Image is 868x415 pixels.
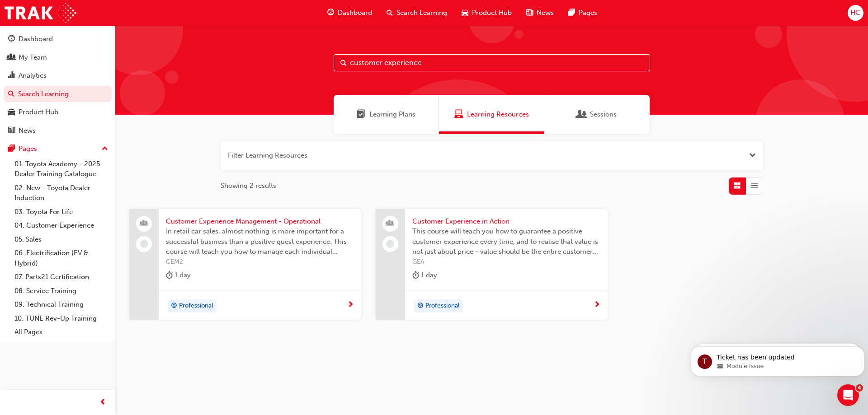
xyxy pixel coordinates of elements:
[11,270,112,284] a: 07. Parts21 Certification
[412,270,419,281] span: duration-icon
[454,4,519,22] a: car-iconProduct Hub
[19,52,47,63] div: My Team
[11,157,112,181] a: 01. Toyota Academy - 2025 Dealer Training Catalogue
[387,7,393,19] span: search-icon
[837,384,859,406] iframe: Intercom live chat
[850,8,860,18] span: HC
[334,54,650,71] input: Search...
[467,109,529,120] span: Learning Resources
[171,300,177,312] span: target-icon
[334,95,439,134] a: Learning PlansLearning Plans
[11,205,112,219] a: 03. Toyota For Life
[412,257,600,267] span: GEA
[376,209,608,320] a: Customer Experience in ActionThis course will teach you how to guarantee a positive customer expe...
[4,49,112,66] a: My Team
[561,4,604,22] a: pages-iconPages
[19,34,53,44] div: Dashboard
[687,327,868,391] iframe: Intercom notifications message
[386,240,394,248] span: learningRecordVerb_NONE-icon
[472,8,512,18] span: Product Hub
[179,301,213,311] span: Professional
[141,218,147,229] span: people-icon
[11,246,112,270] a: 06. Electrification (EV & Hybrid)
[129,209,361,320] a: Customer Experience Management - OperationalIn retail car sales, almost nothing is more important...
[19,70,47,81] div: Analytics
[412,226,600,257] span: This course will teach you how to guarantee a positive customer experience every time, and to rea...
[369,109,415,120] span: Learning Plans
[4,67,112,84] a: Analytics
[734,181,741,191] span: Grid
[8,127,15,135] span: news-icon
[526,7,533,19] span: news-icon
[8,108,15,117] span: car-icon
[347,301,354,309] span: next-icon
[19,144,37,154] div: Pages
[396,8,447,18] span: Search Learning
[19,126,36,136] div: News
[11,298,112,312] a: 09. Technical Training
[11,312,112,326] a: 10. TUNE Rev-Up Training
[4,86,112,103] a: Search Learning
[8,54,15,62] span: people-icon
[327,7,334,19] span: guage-icon
[11,219,112,233] a: 04. Customer Experience
[4,104,112,121] a: Product Hub
[848,5,863,21] button: HC
[11,284,112,298] a: 08. Service Training
[320,4,379,22] a: guage-iconDashboard
[519,4,561,22] a: news-iconNews
[568,7,575,19] span: pages-icon
[166,270,173,281] span: duration-icon
[4,122,112,139] a: News
[5,3,76,23] img: Trak
[357,109,366,120] span: Learning Plans
[140,240,148,248] span: learningRecordVerb_NONE-icon
[19,107,58,117] div: Product Hub
[8,90,14,98] span: search-icon
[577,109,586,120] span: Sessions
[856,384,863,392] span: 4
[439,95,544,134] a: Learning ResourcesLearning Resources
[4,140,112,157] button: Pages
[99,397,106,408] span: prev-icon
[166,257,354,267] span: CEM2
[751,181,758,191] span: List
[11,325,112,339] a: All Pages
[590,109,617,120] span: Sessions
[425,301,460,311] span: Professional
[340,58,347,68] span: Search
[166,270,191,281] div: 1 day
[537,8,554,18] span: News
[454,109,463,120] span: Learning Resources
[11,233,112,247] a: 05. Sales
[462,7,468,19] span: car-icon
[8,145,15,153] span: pages-icon
[8,72,15,80] span: chart-icon
[4,31,112,47] a: Dashboard
[379,4,454,22] a: search-iconSearch Learning
[11,181,112,205] a: 02. New - Toyota Dealer Induction
[8,35,15,43] span: guage-icon
[594,301,600,309] span: next-icon
[221,181,276,191] span: Showing 2 results
[417,300,424,312] span: target-icon
[4,29,112,140] button: DashboardMy TeamAnalyticsSearch LearningProduct HubNews
[338,8,372,18] span: Dashboard
[166,216,354,227] span: Customer Experience Management - Operational
[544,95,650,134] a: SessionsSessions
[387,218,393,229] span: people-icon
[102,143,108,155] span: up-icon
[166,226,354,257] span: In retail car sales, almost nothing is more important for a successful business than a positive g...
[749,150,756,161] button: Open the filter
[412,216,600,227] span: Customer Experience in Action
[579,8,597,18] span: Pages
[412,270,437,281] div: 1 day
